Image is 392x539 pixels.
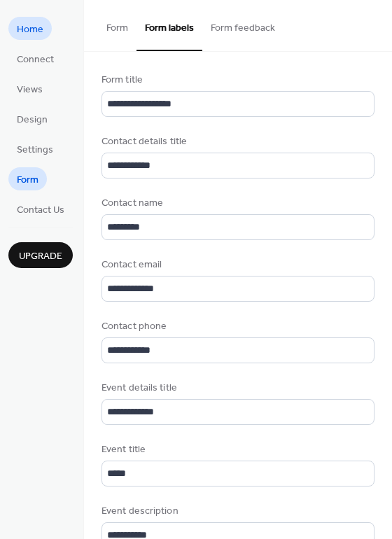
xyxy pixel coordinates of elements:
div: Contact name [101,196,372,211]
div: Contact phone [101,319,372,334]
div: Event details title [101,381,372,395]
span: Contact Us [17,203,64,218]
a: Form [8,167,47,190]
a: Home [8,17,52,40]
a: Views [8,77,51,100]
span: Views [17,83,43,97]
button: Upgrade [8,242,73,268]
span: Design [17,113,48,127]
a: Settings [8,137,62,160]
span: Upgrade [19,249,62,264]
div: Event title [101,442,372,457]
a: Contact Us [8,197,73,220]
span: Form [17,173,38,188]
span: Connect [17,52,54,67]
div: Contact details title [101,134,372,149]
div: Event description [101,504,372,519]
a: Connect [8,47,62,70]
div: Form title [101,73,372,87]
div: Contact email [101,258,372,272]
span: Home [17,22,43,37]
a: Design [8,107,56,130]
span: Settings [17,143,53,157]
